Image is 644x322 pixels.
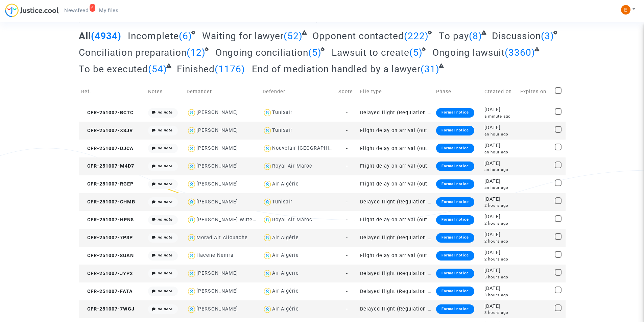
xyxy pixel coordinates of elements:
[484,285,516,292] div: [DATE]
[263,269,272,278] img: icon-user.svg
[484,292,516,298] div: 3 hours ago
[358,175,433,193] td: Flight delay on arrival (outside of EU - Montreal Convention)
[492,30,541,42] span: Discussion
[187,126,196,135] img: icon-user.svg
[177,64,215,75] span: Finished
[272,199,292,205] div: Tunisair
[484,256,516,262] div: 2 hours ago
[484,221,516,226] div: 2 hours ago
[484,239,516,244] div: 2 hours ago
[346,217,348,223] span: -
[81,253,134,258] span: CFR-251007-8UAN
[469,30,482,42] span: (8)
[263,215,272,225] img: icon-user.svg
[263,126,272,135] img: icon-user.svg
[484,267,516,274] div: [DATE]
[187,197,196,207] img: icon-user.svg
[436,179,474,189] div: Formal notice
[263,108,272,118] img: icon-user.svg
[541,30,554,42] span: (3)
[358,229,433,247] td: Delayed flight (Regulation EC 261/2004)
[79,64,148,75] span: To be executed
[90,4,96,12] div: 6
[187,304,196,314] img: icon-user.svg
[81,199,135,205] span: CFR-251007-CHMB
[272,109,292,115] div: Tunisair
[196,127,238,133] div: [PERSON_NAME]
[484,310,516,316] div: 3 hours ago
[332,47,409,58] span: Lawsuit to create
[196,288,238,294] div: [PERSON_NAME]
[346,235,348,241] span: -
[404,30,429,42] span: (222)
[346,181,348,187] span: -
[436,287,474,296] div: Formal notice
[263,179,272,189] img: icon-user.svg
[184,80,260,104] td: Demander
[346,199,348,205] span: -
[263,162,272,171] img: icon-user.svg
[94,5,124,16] a: My files
[346,128,348,133] span: -
[5,3,59,17] img: jc-logo.svg
[484,131,516,137] div: an hour ago
[358,157,433,175] td: Flight delay on arrival (outside of EU - Montreal Convention)
[358,193,433,211] td: Delayed flight (Regulation EC 261/2004)
[263,144,272,153] img: icon-user.svg
[187,215,196,225] img: icon-user.svg
[346,146,348,151] span: -
[158,146,172,150] i: no note
[272,127,292,133] div: Tunisair
[346,289,348,294] span: -
[346,271,348,276] span: -
[436,269,474,278] div: Formal notice
[263,233,272,243] img: icon-user.svg
[439,30,469,42] span: To pay
[81,306,135,312] span: CFR-251007-7WGJ
[358,282,433,300] td: Delayed flight (Regulation EC 261/2004)
[484,249,516,256] div: [DATE]
[81,217,134,223] span: CFR-251007-HPN8
[215,64,245,75] span: (1176)
[263,197,272,207] img: icon-user.svg
[263,304,272,314] img: icon-user.svg
[484,196,516,203] div: [DATE]
[436,126,474,135] div: Formal notice
[272,306,299,312] div: Air Algérie
[252,64,421,75] span: End of mediation handled by a lawyer
[196,270,238,276] div: [PERSON_NAME]
[158,128,172,132] i: no note
[187,233,196,243] img: icon-user.svg
[99,7,118,14] span: My files
[158,217,172,222] i: no note
[202,30,284,42] span: Waiting for lawyer
[484,124,516,131] div: [DATE]
[187,162,196,171] img: icon-user.svg
[436,108,474,118] div: Formal notice
[432,47,505,58] span: Ongoing lawsuit
[196,181,238,187] div: [PERSON_NAME]
[158,253,172,257] i: no note
[346,253,348,258] span: -
[484,149,516,155] div: an hour ago
[196,306,238,312] div: [PERSON_NAME]
[187,251,196,261] img: icon-user.svg
[263,287,272,296] img: icon-user.svg
[91,30,121,42] span: (4934)
[196,235,248,241] div: Morad Ait Allouache
[308,47,321,58] span: (5)
[272,288,299,294] div: Air Algérie
[196,145,238,151] div: [PERSON_NAME]
[358,122,433,140] td: Flight delay on arrival (outside of EU - Montreal Convention)
[358,247,433,265] td: Flight delay on arrival (outside of EU - Montreal Convention)
[436,144,474,153] div: Formal notice
[409,47,423,58] span: (5)
[179,30,192,42] span: (6)
[158,164,172,168] i: no note
[436,304,474,314] div: Formal notice
[79,47,187,58] span: Conciliation preparation
[484,178,516,185] div: [DATE]
[158,200,172,204] i: no note
[484,160,516,167] div: [DATE]
[81,235,133,241] span: CFR-251007-7P3P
